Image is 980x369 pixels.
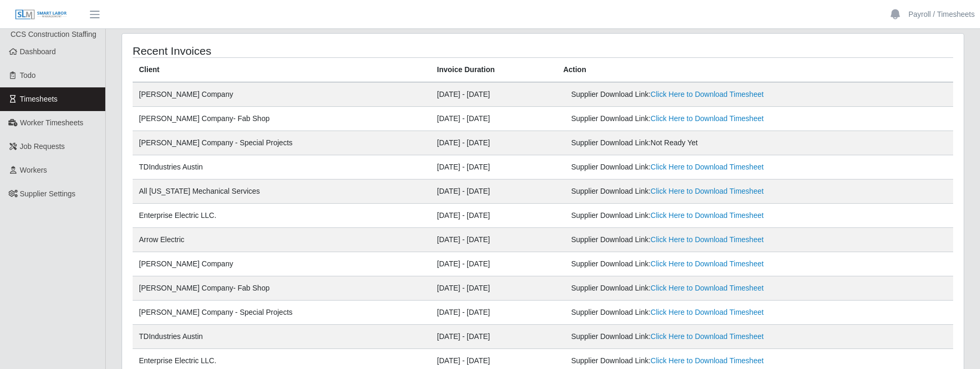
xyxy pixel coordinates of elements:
span: Not Ready Yet [651,138,698,147]
td: [DATE] - [DATE] [431,107,557,131]
a: Click Here to Download Timesheet [651,332,764,341]
a: Click Here to Download Timesheet [651,235,764,244]
td: [PERSON_NAME] Company - Special Projects [133,301,431,325]
a: Click Here to Download Timesheet [651,356,764,365]
div: Supplier Download Link: [571,210,811,221]
td: [DATE] - [DATE] [431,179,557,204]
td: Enterprise Electric LLC. [133,204,431,228]
td: [PERSON_NAME] Company- Fab Shop [133,276,431,301]
td: [DATE] - [DATE] [431,301,557,325]
div: Supplier Download Link: [571,137,811,148]
div: Supplier Download Link: [571,307,811,318]
span: Workers [20,166,47,174]
img: SLM Logo [15,9,67,21]
div: Supplier Download Link: [571,258,811,270]
span: Todo [20,71,36,79]
td: [DATE] - [DATE] [431,228,557,252]
td: [DATE] - [DATE] [431,252,557,276]
a: Click Here to Download Timesheet [651,187,764,195]
td: [PERSON_NAME] Company - Special Projects [133,131,431,155]
div: Supplier Download Link: [571,331,811,342]
a: Click Here to Download Timesheet [651,308,764,316]
div: Supplier Download Link: [571,89,811,100]
div: Supplier Download Link: [571,283,811,294]
div: Supplier Download Link: [571,234,811,245]
a: Click Here to Download Timesheet [651,260,764,268]
td: [PERSON_NAME] Company- Fab Shop [133,107,431,131]
span: Worker Timesheets [20,118,83,127]
td: [PERSON_NAME] Company [133,252,431,276]
div: Supplier Download Link: [571,162,811,173]
span: Dashboard [20,47,56,56]
h4: Recent Invoices [133,44,465,57]
td: Arrow Electric [133,228,431,252]
td: [DATE] - [DATE] [431,82,557,107]
div: Supplier Download Link: [571,113,811,124]
a: Click Here to Download Timesheet [651,90,764,98]
div: Supplier Download Link: [571,355,811,366]
span: Supplier Settings [20,190,76,198]
a: Payroll / Timesheets [908,9,975,20]
td: TDIndustries Austin [133,325,431,349]
td: [PERSON_NAME] Company [133,82,431,107]
th: Action [557,58,953,83]
td: [DATE] - [DATE] [431,155,557,179]
td: [DATE] - [DATE] [431,276,557,301]
td: TDIndustries Austin [133,155,431,179]
td: [DATE] - [DATE] [431,131,557,155]
a: Click Here to Download Timesheet [651,163,764,171]
td: [DATE] - [DATE] [431,325,557,349]
th: Client [133,58,431,83]
div: Supplier Download Link: [571,186,811,197]
span: CCS Construction Staffing [11,30,96,38]
td: [DATE] - [DATE] [431,204,557,228]
a: Click Here to Download Timesheet [651,211,764,220]
td: All [US_STATE] Mechanical Services [133,179,431,204]
th: Invoice Duration [431,58,557,83]
span: Job Requests [20,142,65,151]
a: Click Here to Download Timesheet [651,284,764,292]
a: Click Here to Download Timesheet [651,114,764,123]
span: Timesheets [20,95,58,103]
